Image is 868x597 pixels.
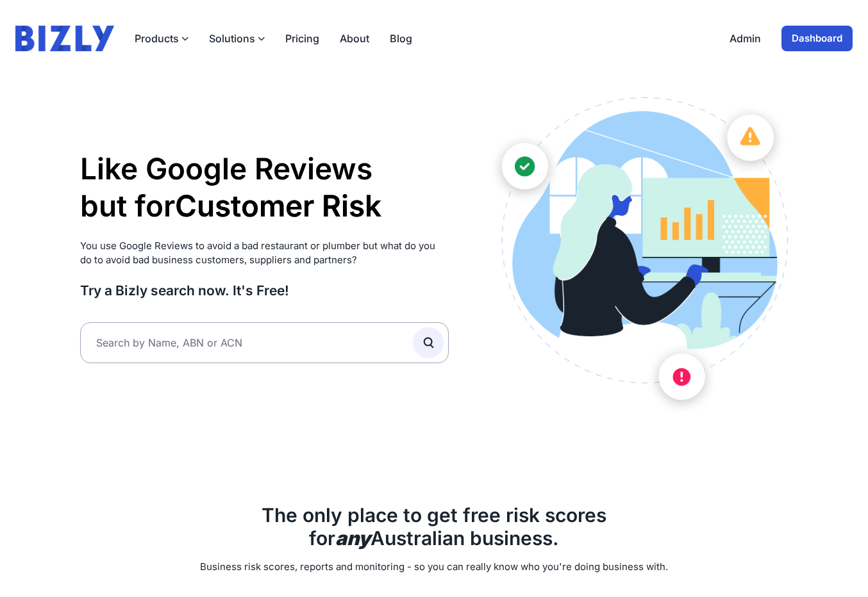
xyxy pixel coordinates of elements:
[135,31,188,46] button: Products
[340,31,369,46] a: About
[80,239,449,268] p: You use Google Reviews to avoid a bad restaurant or plumber but what do you do to avoid bad busin...
[175,224,381,261] li: Supplier Risk
[80,151,449,224] h1: Like Google Reviews but for
[285,31,319,46] a: Pricing
[80,322,449,363] input: Search by Name, ABN or ACN
[80,282,449,299] h3: Try a Bizly search now. It's Free!
[80,560,788,575] p: Business risk scores, reports and monitoring - so you can really know who you're doing business w...
[175,188,381,225] li: Customer Risk
[390,31,412,46] a: Blog
[781,26,853,51] a: Dashboard
[335,527,371,550] b: any
[80,503,788,550] h2: The only place to get free risk scores for Australian business.
[730,31,761,46] a: Admin
[209,31,265,46] button: Solutions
